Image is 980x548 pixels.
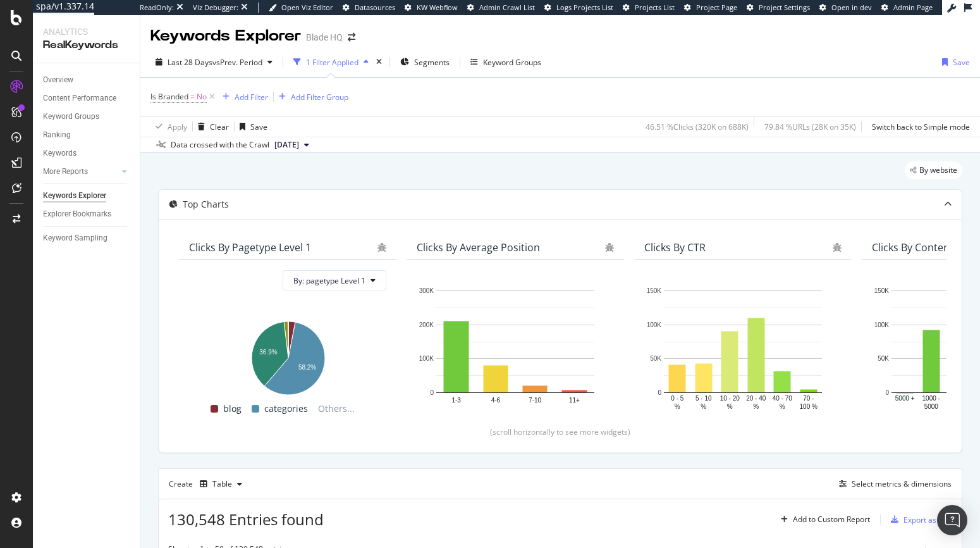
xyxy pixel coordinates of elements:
[644,284,842,412] div: A chart.
[529,397,541,404] text: 7-10
[419,321,434,328] text: 200K
[467,3,535,13] a: Admin Crawl List
[893,3,933,12] span: Admin Page
[419,287,434,294] text: 300K
[953,57,970,68] div: Save
[183,198,229,211] div: Top Charts
[217,89,268,104] button: Add Filter
[189,314,386,397] div: A chart.
[43,38,130,53] div: RealKeywords
[43,147,131,160] a: Keywords
[831,3,872,12] span: Open in dev
[293,275,365,286] span: By: pagetype Level 1
[451,397,461,404] text: 1-3
[746,395,766,402] text: 20 - 40
[212,57,262,68] span: vs Prev. Period
[479,3,535,12] span: Admin Crawl List
[43,128,71,142] div: Ranking
[684,3,737,13] a: Project Page
[313,401,360,416] span: Others...
[937,52,970,72] button: Save
[377,243,386,252] div: bug
[174,427,946,437] div: (scroll horizontally to see more widgets)
[414,57,450,68] span: Segments
[343,3,395,13] a: Datasources
[348,33,355,42] div: arrow-right-arrow-left
[190,91,195,102] span: =
[250,121,267,132] div: Save
[171,139,269,151] div: Data crossed with the Crawl
[483,57,541,68] div: Keyword Groups
[644,241,706,254] div: Clicks By CTR
[885,389,889,396] text: 0
[193,116,229,137] button: Clear
[833,243,842,252] div: bug
[417,3,458,12] span: KW Webflow
[650,356,661,363] text: 50K
[269,137,314,153] button: [DATE]
[646,121,749,132] div: 46.51 % Clicks ( 320K on 688K )
[306,31,343,44] div: Blade HQ
[720,395,740,402] text: 10 - 20
[764,121,856,132] div: 79.84 % URLs ( 28K on 35K )
[872,241,975,254] div: Clicks By Content Size
[491,397,501,404] text: 4-6
[43,165,88,178] div: More Reports
[695,395,712,402] text: 5 - 10
[168,509,324,530] span: 130,548 Entries found
[819,3,872,13] a: Open in dev
[895,395,915,402] text: 5000 +
[544,3,613,13] a: Logs Projects List
[189,241,311,254] div: Clicks By pagetype Level 1
[872,121,970,132] div: Switch back to Simple mode
[43,189,106,202] div: Keywords Explorer
[419,356,434,363] text: 100K
[283,270,386,290] button: By: pagetype Level 1
[288,52,374,72] button: 1 Filter Applied
[867,116,970,137] button: Switch back to Simple mode
[197,88,207,106] span: No
[727,403,733,410] text: %
[747,3,810,13] a: Project Settings
[635,3,675,12] span: Projects List
[776,509,870,530] button: Add to Custom Report
[759,3,810,12] span: Project Settings
[274,139,299,151] span: 2025 Aug. 31st
[465,52,546,72] button: Keyword Groups
[905,161,962,179] div: legacy label
[647,287,662,294] text: 150K
[150,52,278,72] button: Last 28 DaysvsPrev. Period
[417,284,614,412] svg: A chart.
[43,208,111,221] div: Explorer Bookmarks
[671,395,683,402] text: 0 - 5
[924,403,939,410] text: 5000
[43,73,73,87] div: Overview
[417,241,540,254] div: Clicks By Average Position
[937,505,967,535] div: Open Intercom Messenger
[193,3,238,13] div: Viz Debugger:
[43,110,99,123] div: Keyword Groups
[355,3,395,12] span: Datasources
[210,121,229,132] div: Clear
[800,403,818,410] text: 100 %
[43,208,131,221] a: Explorer Bookmarks
[43,92,131,105] a: Content Performance
[647,321,662,328] text: 100K
[150,91,188,102] span: Is Branded
[195,474,247,494] button: Table
[753,403,759,410] text: %
[274,89,348,104] button: Add Filter Group
[306,57,358,68] div: 1 Filter Applied
[605,243,614,252] div: bug
[803,395,814,402] text: 70 -
[395,52,455,72] button: Segments
[834,476,952,492] button: Select metrics & dimensions
[405,3,458,13] a: KW Webflow
[675,403,680,410] text: %
[223,401,242,416] span: blog
[374,56,384,68] div: times
[793,516,870,523] div: Add to Custom Report
[886,509,952,530] button: Export as CSV
[696,3,737,12] span: Project Page
[150,25,301,47] div: Keywords Explorer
